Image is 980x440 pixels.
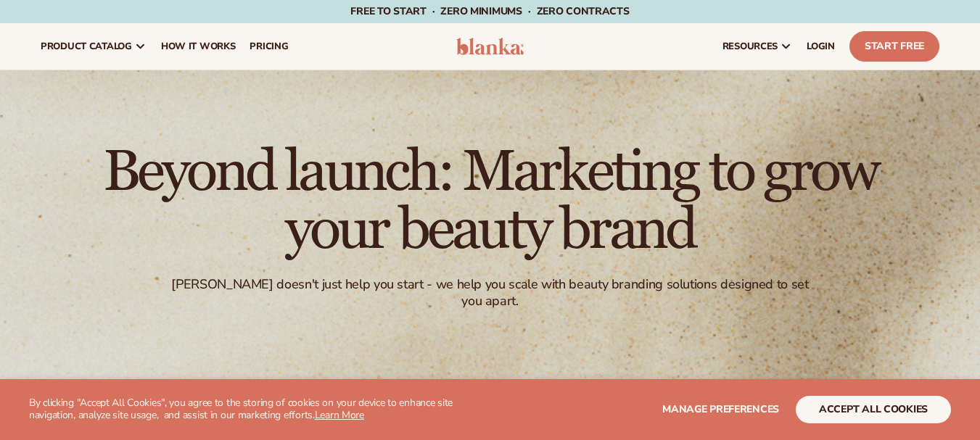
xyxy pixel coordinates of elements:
span: Manage preferences [662,402,779,416]
img: logo [456,38,524,55]
span: LOGIN [807,41,835,52]
a: Learn More [315,408,364,422]
h1: Beyond launch: Marketing to grow your beauty brand [91,143,889,259]
span: product catalog [41,41,132,52]
span: How It Works [161,41,236,52]
div: [PERSON_NAME] doesn't just help you start - we help you scale with beauty branding solutions desi... [171,276,809,310]
a: product catalog [33,23,154,70]
p: By clicking "Accept All Cookies", you agree to the storing of cookies on your device to enhance s... [29,397,484,422]
a: pricing [242,23,295,70]
a: How It Works [154,23,243,70]
span: resources [722,41,778,52]
button: accept all cookies [796,396,951,423]
a: LOGIN [799,23,842,70]
span: pricing [250,41,288,52]
a: resources [715,23,799,70]
button: Manage preferences [662,396,779,423]
span: Free to start · ZERO minimums · ZERO contracts [350,4,629,18]
a: Start Free [849,31,939,62]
